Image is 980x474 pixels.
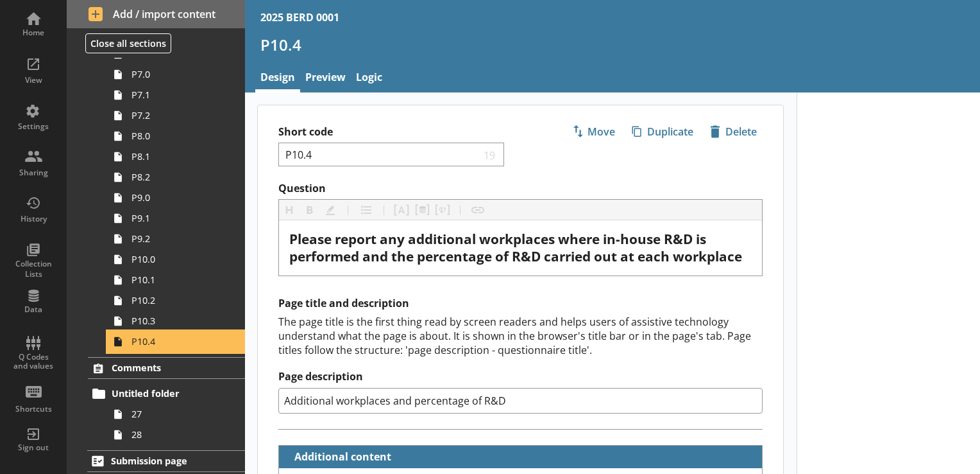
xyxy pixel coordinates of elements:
[108,146,245,167] a: P8.1
[131,109,228,121] span: P7.2
[131,274,228,286] span: P10.1
[67,357,245,445] li: CommentsUntitled folder2728
[131,191,228,204] span: P9.0
[131,150,228,162] span: P8.1
[108,404,245,425] a: 27
[705,121,762,142] span: Delete
[108,167,245,188] a: P8.2
[566,121,621,143] button: Move
[278,182,763,195] label: Question
[94,383,245,445] li: Untitled folder2728
[626,121,699,143] button: Duplicate
[11,214,56,224] div: History
[11,404,56,414] div: Shortcuts
[108,64,245,85] a: P7.0
[131,428,228,441] span: 28
[108,311,245,331] a: P10.3
[11,304,56,315] div: Data
[108,249,245,270] a: P10.0
[481,148,499,161] span: 19
[131,335,228,347] span: P10.4
[131,315,228,327] span: P10.3
[11,443,56,453] div: Sign out
[627,121,698,142] span: Duplicate
[567,121,620,142] span: Move
[131,171,228,183] span: P8.2
[255,65,300,92] a: Design
[11,28,56,38] div: Home
[108,208,245,229] a: P9.1
[108,188,245,208] a: P9.0
[108,105,245,126] a: P7.2
[111,455,223,467] span: Submission page
[289,231,752,265] div: Question
[85,33,171,53] button: Close all sections
[11,259,56,279] div: Collection Lists
[11,75,56,85] div: View
[108,331,245,352] a: P10.4
[108,85,245,105] a: P7.1
[131,68,228,80] span: P7.0
[108,425,245,445] a: 28
[108,270,245,290] a: P10.1
[278,297,763,310] h2: Page title and description
[131,253,228,265] span: P10.0
[289,230,742,265] span: Please report any additional workplaces where in-house R&D is performed and the percentage of R&D...
[278,125,521,139] label: Short code
[88,357,245,379] a: Comments
[108,229,245,249] a: P9.2
[351,65,387,92] a: Logic
[131,89,228,101] span: P7.1
[260,10,339,24] div: 2025 BERD 0001
[284,446,394,468] button: Additional content
[112,362,223,374] span: Comments
[11,121,56,132] div: Settings
[131,408,228,420] span: 27
[131,212,228,224] span: P9.1
[88,383,245,404] a: Untitled folder
[87,450,245,472] a: Submission page
[112,387,223,399] span: Untitled folder
[704,121,763,143] button: Delete
[131,130,228,142] span: P8.0
[11,353,56,371] div: Q Codes and values
[260,35,965,55] h1: P10.4
[131,294,228,306] span: P10.2
[278,315,763,357] div: The page title is the first thing read by screen readers and helps users of assistive technology ...
[278,370,763,383] label: Page description
[108,290,245,311] a: P10.2
[108,126,245,146] a: P8.0
[11,168,56,178] div: Sharing
[300,65,351,92] a: Preview
[89,7,224,21] span: Add / import content
[131,233,228,245] span: P9.2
